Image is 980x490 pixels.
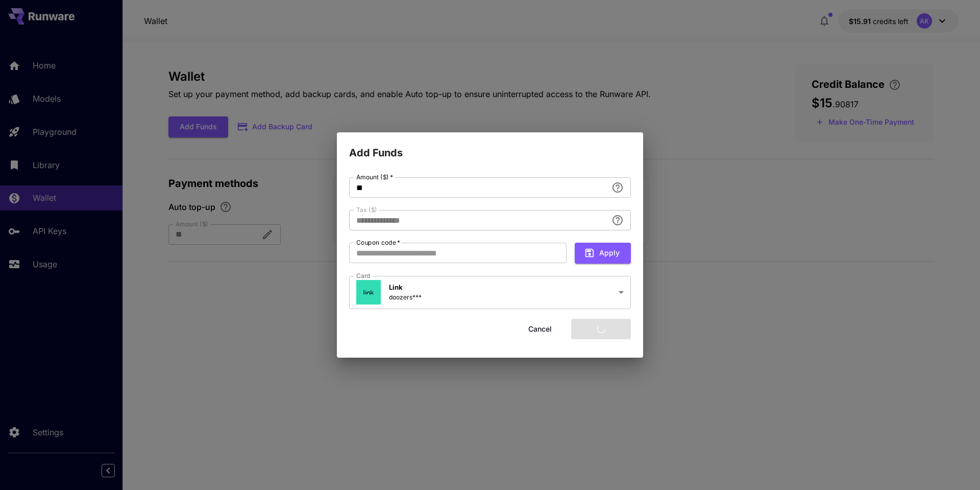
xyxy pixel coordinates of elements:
button: Cancel [517,319,563,340]
label: Amount ($) [356,173,393,181]
h2: Add Funds [337,132,643,161]
button: Apply [575,243,631,264]
p: Link [389,283,422,293]
label: Coupon code [356,238,400,247]
label: Tax ($) [356,205,377,214]
label: Card [356,271,371,280]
